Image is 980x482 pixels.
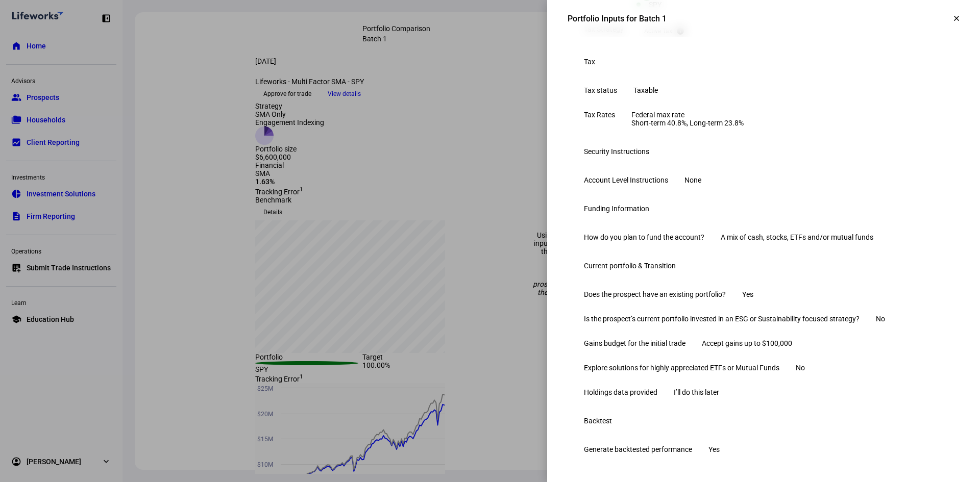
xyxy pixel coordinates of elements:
[584,417,612,425] div: Backtest
[584,262,676,270] div: Current portfolio & Transition
[876,315,885,323] div: No
[584,445,692,453] div: Generate backtested performance
[702,339,792,347] div: Accept gains up to $100,000
[584,205,649,213] div: Funding Information
[631,119,744,127] div: Short-term 40.8%, Long-term 23.8%
[674,388,719,396] div: I’ll do this later
[568,14,667,23] div: Portfolio Inputs for Batch 1
[584,147,649,156] div: Security Instructions
[584,339,685,347] div: Gains budget for the initial trade
[584,176,668,184] div: Account Level Instructions
[584,58,595,66] div: Tax
[684,176,701,184] div: None
[584,315,860,323] div: Is the prospect’s current portfolio invested in an ESG or Sustainability focused strategy?
[584,111,615,119] div: Tax Rates
[708,445,720,453] div: Yes
[633,86,658,94] div: Taxable
[584,388,657,396] div: Holdings data provided
[952,14,961,23] mat-icon: clear
[721,233,873,241] div: A mix of cash, stocks, ETFs and/or mutual funds
[584,364,779,372] div: Explore solutions for highly appreciated ETFs or Mutual Funds
[584,233,704,241] div: How do you plan to fund the account?
[796,364,805,372] div: No
[631,111,744,127] div: Federal max rate
[742,290,753,298] div: Yes
[584,290,726,298] div: Does the prospect have an existing portfolio?
[584,86,617,94] div: Tax status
